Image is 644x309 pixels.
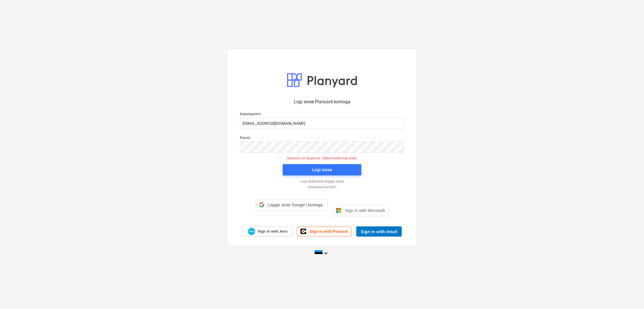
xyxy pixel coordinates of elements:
p: Logi sisse Planyard kontoga [240,98,404,105]
input: Kasutajanimi [240,118,404,129]
a: Sign in with Procore [297,227,352,236]
button: Logi sisse [283,164,361,175]
a: Sign in with Xero [242,226,293,236]
iframe: Sisselogimine Google'i nupu abil [253,210,330,222]
span: Logige sisse Google’i kontoga [267,203,324,207]
img: Xero logo [248,228,255,235]
span: Sign in with Procore [310,229,348,234]
div: Logige sisse Google’i kontoga [256,199,328,211]
p: Sessioon on aegunud. Jätkamiseks logi sisse. [237,156,407,161]
p: Parool [240,136,404,141]
p: Kasutajanimi [240,112,404,118]
a: Unustasid parooli? [237,185,407,190]
span: Sign in with Xero [258,229,287,234]
div: Logi sisse [312,166,332,173]
img: Microsoft logo [336,208,342,213]
span: Sign in with Microsoft [345,208,385,213]
a: Logi ühekordse lingiga sisse [237,179,407,184]
i: keyboard_arrow_down [323,250,329,257]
